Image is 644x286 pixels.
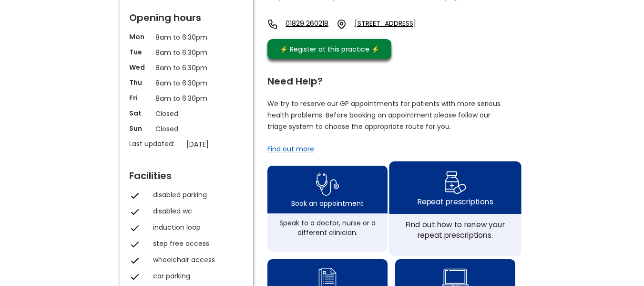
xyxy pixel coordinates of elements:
[336,19,347,30] img: practice location icon
[155,78,217,88] p: 8am to 6:30pm
[129,108,151,118] p: Sat
[275,44,385,54] div: ⚡️ Register at this practice ⚡️
[155,124,217,134] p: Closed
[267,19,278,30] img: telephone icon
[153,222,239,232] div: induction loop
[129,47,151,57] p: Tue
[272,218,383,237] div: Speak to a doctor, nurse or a different clinician.
[153,271,239,281] div: car parking
[153,206,239,216] div: disabled wc
[155,63,217,73] p: 8am to 6:30pm
[444,168,466,196] img: repeat prescription icon
[153,255,239,265] div: wheelchair access
[129,78,151,87] p: Thu
[153,190,239,200] div: disabled parking
[267,98,501,132] p: We try to reserve our GP appointments for patients with more serious health problems. Before book...
[316,170,339,199] img: book appointment icon
[155,47,217,58] p: 8am to 6:30pm
[355,19,440,30] a: [STREET_ADDRESS]
[155,93,217,104] p: 8am to 6:30pm
[155,32,217,42] p: 8am to 6:30pm
[267,144,314,154] a: Find out more
[129,93,151,103] p: Fri
[286,19,328,30] a: 01829 260218
[129,63,151,72] p: Wed
[417,196,492,207] div: Repeat prescriptions
[129,124,151,133] p: Sun
[129,139,182,148] p: Last updated:
[155,108,217,119] p: Closed
[267,72,515,86] div: Need Help?
[267,166,388,252] a: book appointment icon Book an appointmentSpeak to a doctor, nurse or a different clinician.
[153,239,239,248] div: step free access
[129,32,151,42] p: Mon
[129,166,244,180] div: Facilities
[291,199,364,208] div: Book an appointment
[186,139,248,149] p: [DATE]
[129,8,244,22] div: Opening hours
[267,39,391,59] a: ⚡️ Register at this practice ⚡️
[389,161,521,256] a: repeat prescription iconRepeat prescriptionsFind out how to renew your repeat prescriptions.
[394,219,516,240] div: Find out how to renew your repeat prescriptions.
